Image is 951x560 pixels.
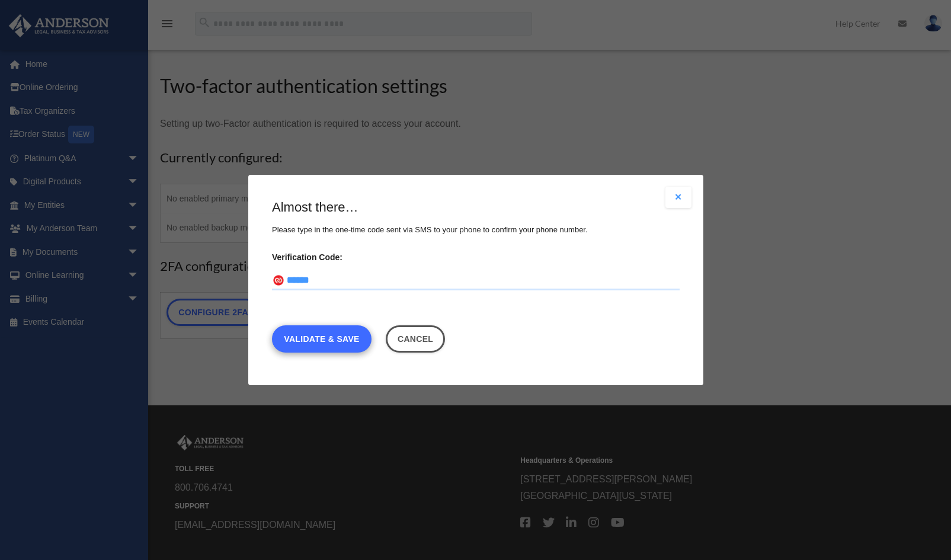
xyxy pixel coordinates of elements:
button: Close modal [665,187,691,208]
label: Verification Code: [272,249,680,265]
h3: Almost there… [272,199,680,217]
a: Validate & Save [272,325,372,353]
p: Please type in the one-time code sent via SMS to your phone to confirm your phone number. [272,223,680,237]
input: Verification Code: [272,271,680,290]
button: Close this dialog window [385,325,445,353]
